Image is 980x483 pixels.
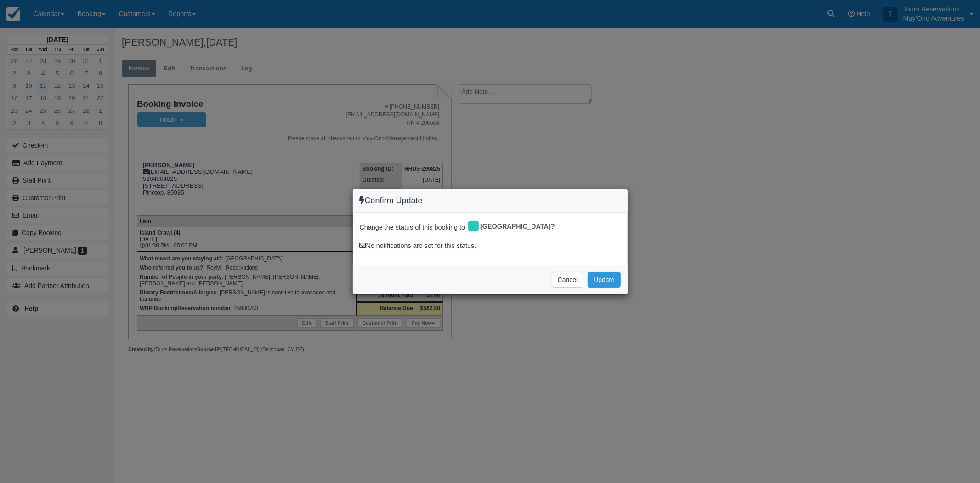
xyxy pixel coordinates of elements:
[360,241,621,251] div: No notifications are set for this status.
[360,223,465,235] span: Change the status of this booking to
[552,272,584,287] button: Cancel
[588,272,620,287] button: Update
[467,219,561,234] div: [GEOGRAPHIC_DATA]?
[360,196,621,206] h4: Confirm Update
